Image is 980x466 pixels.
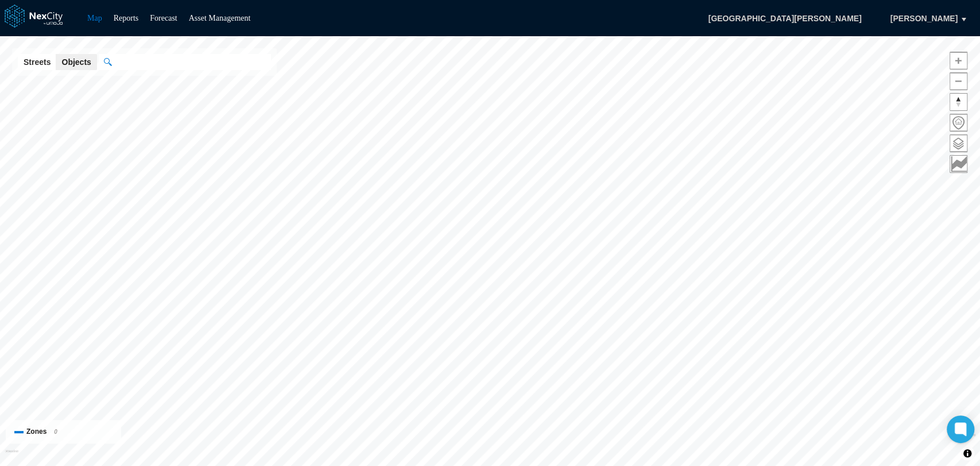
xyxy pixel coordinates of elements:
[878,9,970,28] button: [PERSON_NAME]
[964,447,971,460] span: Toggle attribution
[5,449,18,463] a: Mapbox homepage
[950,52,967,69] span: Zoom in
[189,14,251,22] a: Asset Management
[87,14,102,22] a: Map
[114,14,139,22] a: Reports
[54,429,57,435] span: 0
[24,56,51,68] span: Streets
[950,155,967,173] button: Key metrics
[950,94,967,110] span: Reset bearing to north
[950,134,967,152] button: Layers management
[56,54,96,70] button: Objects
[61,56,91,68] span: Objects
[950,73,967,90] span: Zoom out
[890,13,958,24] span: [PERSON_NAME]
[960,446,974,460] button: Toggle attribution
[18,54,56,70] button: Streets
[950,52,967,70] button: Zoom in
[14,426,113,438] div: Zones
[150,14,177,22] a: Forecast
[696,9,873,28] span: [GEOGRAPHIC_DATA][PERSON_NAME]
[950,72,967,90] button: Zoom out
[950,93,967,111] button: Reset bearing to north
[950,114,967,132] button: Home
